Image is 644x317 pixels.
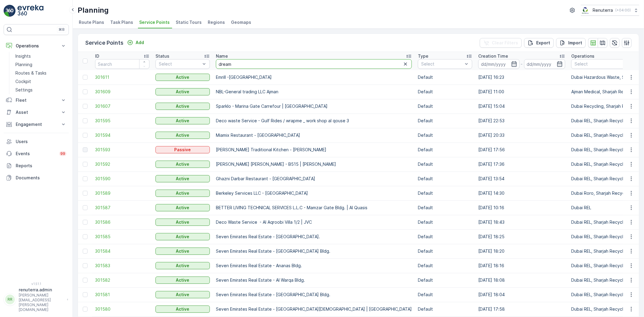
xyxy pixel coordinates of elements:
[155,233,210,240] button: Active
[536,40,550,46] p: Export
[95,132,149,138] a: 301594
[95,248,149,254] a: 301584
[159,61,200,67] p: Select
[59,27,65,32] p: ⌘B
[95,118,149,124] span: 301595
[155,175,210,182] button: Active
[4,160,69,172] a: Reports
[79,19,104,25] span: Route Plans
[176,306,190,312] p: Active
[475,99,568,114] td: [DATE] 15:04
[216,205,412,211] p: BETTER LIVING TECHNICAL SERVICES L.L.C - Mamzar Gate Bldg. | Al Quasis
[95,59,149,69] input: Search
[4,106,69,118] button: Asset
[18,5,43,17] img: logo_light-DOdMpM7g.png
[83,89,88,94] div: Toggle Row Selected
[418,176,472,182] p: Default
[231,19,251,25] span: Geomaps
[83,191,88,196] div: Toggle Row Selected
[176,234,190,240] p: Active
[15,78,31,85] p: Cockpit
[4,5,16,17] img: logo
[60,151,65,156] p: 99
[13,86,69,94] a: Settings
[155,117,210,124] button: Active
[421,61,463,67] p: Select
[83,147,88,152] div: Toggle Row Selected
[475,114,568,128] td: [DATE] 22:53
[155,146,210,153] button: Passive
[418,306,472,312] p: Default
[4,136,69,148] a: Users
[418,161,472,167] p: Default
[524,38,554,48] button: Export
[216,161,412,167] p: [PERSON_NAME] [PERSON_NAME] - B515 | [PERSON_NAME]
[13,77,69,86] a: Cockpit
[155,103,210,110] button: Active
[83,263,88,268] div: Toggle Row Selected
[176,74,190,80] p: Active
[83,118,88,123] div: Toggle Row Selected
[475,157,568,171] td: [DATE] 17:36
[216,219,412,225] p: Deco Waste Service - Al Aqroobi Villa 1/2 | JVC
[581,7,590,14] img: Screenshot_2024-07-26_at_13.33.01.png
[15,70,46,76] p: Routes & Tasks
[95,176,149,182] a: 301590
[216,89,412,95] p: NBL-General trading LLC Ajman
[83,205,88,210] div: Toggle Row Selected
[83,292,88,297] div: Toggle Row Selected
[155,248,210,255] button: Active
[475,302,568,316] td: [DATE] 17:58
[492,40,518,46] p: Clear Filters
[16,163,66,169] p: Reports
[95,205,149,211] span: 301587
[524,59,566,69] input: dd/mm/yyyy
[216,292,412,298] p: Seven Emirates Real Estate - [GEOGRAPHIC_DATA] Bldg.
[475,70,568,85] td: [DATE] 16:23
[216,118,412,124] p: Deco waste Service - Gulf Rides / wrapme _ work shop al qouse 3
[95,292,149,298] a: 301581
[125,39,146,46] button: Add
[95,53,99,59] p: ID
[176,176,190,182] p: Active
[16,139,66,145] p: Users
[95,306,149,312] a: 301580
[5,295,15,304] div: RR
[478,59,520,69] input: dd/mm/yyyy
[418,132,472,138] p: Default
[16,121,57,127] p: Engagement
[95,234,149,240] a: 301585
[16,175,66,181] p: Documents
[155,53,169,59] p: Status
[13,69,69,77] a: Routes & Tasks
[176,118,190,124] p: Active
[155,306,210,313] button: Active
[216,277,412,283] p: Seven Emirates Real Estate - Al Warqa Bldg.
[19,293,64,312] p: [PERSON_NAME][EMAIL_ADDRESS][PERSON_NAME][DOMAIN_NAME]
[4,40,69,52] button: Operations
[216,74,412,80] p: Emrill -[GEOGRAPHIC_DATA]
[95,89,149,95] a: 301609
[475,142,568,157] td: [DATE] 17:56
[475,258,568,273] td: [DATE] 18:16
[176,292,190,298] p: Active
[4,94,69,106] button: Fleet
[176,205,190,211] p: Active
[475,200,568,215] td: [DATE] 10:16
[418,248,472,254] p: Default
[155,262,210,269] button: Active
[216,53,228,59] p: Name
[95,263,149,269] a: 301583
[136,40,144,46] p: Add
[216,132,412,138] p: Miamix Restaurant - [GEOGRAPHIC_DATA]
[593,7,613,13] p: Renuterra
[95,103,149,109] a: 301607
[95,190,149,196] span: 301589
[216,103,412,109] p: Sparklo - Marina Gate Carrefour | [GEOGRAPHIC_DATA]
[176,161,190,167] p: Active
